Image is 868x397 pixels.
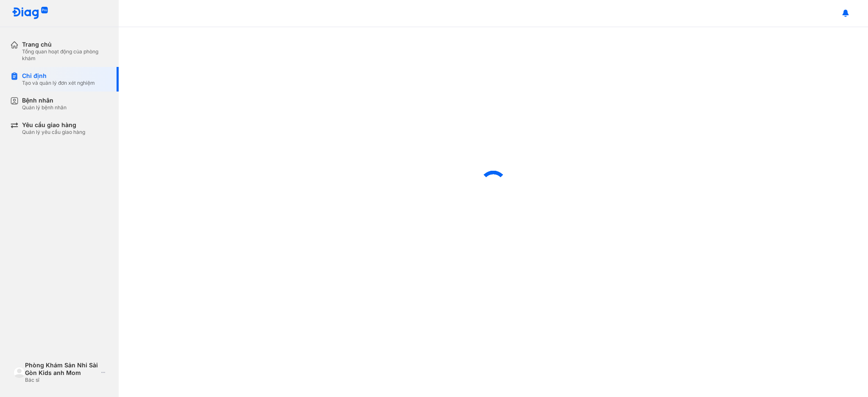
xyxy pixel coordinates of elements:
[22,104,67,111] div: Quản lý bệnh nhân
[25,377,98,383] div: Bác sĩ
[22,129,85,136] div: Quản lý yêu cầu giao hàng
[22,41,108,48] div: Trang chủ
[14,367,25,378] img: logo
[22,48,108,62] div: Tổng quan hoạt động của phòng khám
[22,72,95,80] div: Chỉ định
[12,7,48,20] img: logo
[25,361,98,377] div: Phòng Khám Sản Nhi Sài Gòn Kids anh Mom
[22,97,67,104] div: Bệnh nhân
[22,121,85,129] div: Yêu cầu giao hàng
[22,80,95,86] div: Tạo và quản lý đơn xét nghiệm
